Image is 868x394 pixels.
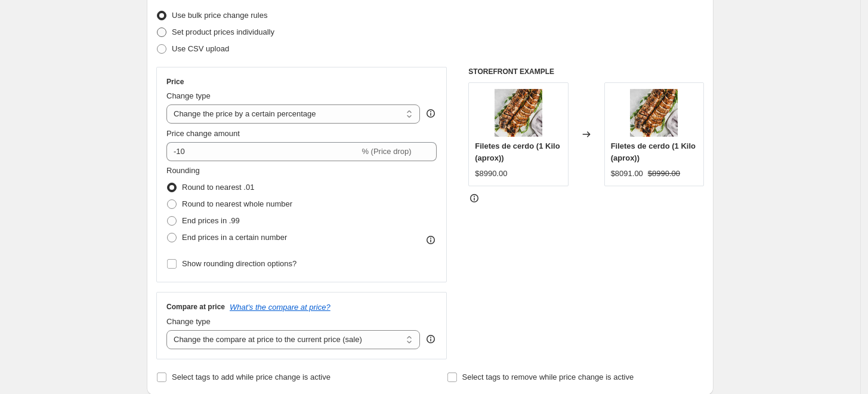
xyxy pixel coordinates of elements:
strike: $8990.00 [648,168,680,180]
img: filetes-de-cerdo-desde-900-g-aprox-cerdo-100-natural-granja-magdalena-140274_80x.jpg [495,89,542,137]
span: End prices in a certain number [182,233,287,242]
span: Use bulk price change rules [172,11,267,20]
div: help [425,107,437,119]
span: Set product prices individually [172,27,274,36]
h3: Price [166,77,184,87]
input: -15 [166,142,359,161]
span: Rounding [166,166,200,175]
h3: Compare at price [166,302,225,312]
span: Use CSV upload [172,44,229,53]
span: Select tags to remove while price change is active [462,373,634,381]
span: Show rounding direction options? [182,259,296,268]
h6: STOREFRONT EXAMPLE [468,67,704,76]
span: End prices in .99 [182,216,240,225]
button: What's the compare at price? [230,303,330,312]
span: Filetes de cerdo (1 Kilo (aprox)) [611,141,696,162]
div: $8091.00 [611,168,643,180]
span: % (Price drop) [362,147,411,156]
span: Round to nearest .01 [182,183,254,192]
span: Price change amount [166,129,240,138]
span: Select tags to add while price change is active [172,373,330,381]
span: Filetes de cerdo (1 Kilo (aprox)) [475,141,560,162]
div: $8990.00 [475,168,507,180]
img: filetes-de-cerdo-desde-900-g-aprox-cerdo-100-natural-granja-magdalena-140274_80x.jpg [630,89,678,137]
span: Change type [166,317,211,326]
span: Round to nearest whole number [182,199,292,208]
span: Change type [166,91,211,100]
div: help [425,333,437,345]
